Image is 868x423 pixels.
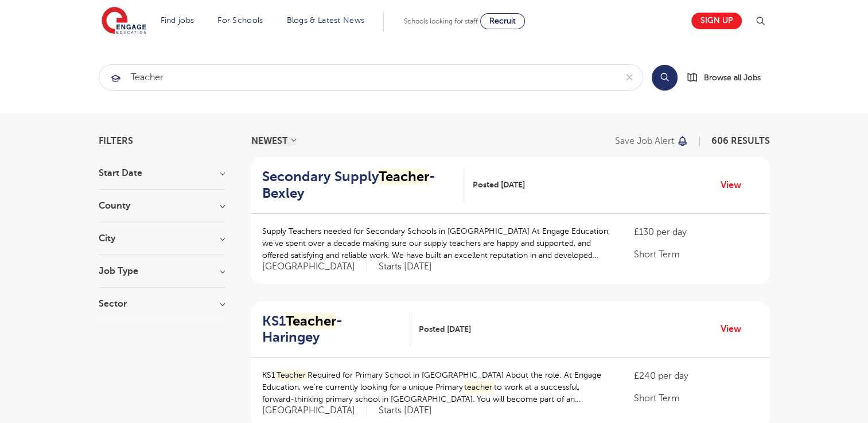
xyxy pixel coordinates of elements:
[262,225,612,261] p: Supply Teachers needed for Secondary Schools in [GEOGRAPHIC_DATA] At Engage Education, we’ve spen...
[99,234,225,243] h3: City
[99,64,643,91] div: Submit
[473,179,525,191] span: Posted [DATE]
[262,261,367,273] span: [GEOGRAPHIC_DATA]
[99,136,133,146] span: Filters
[687,71,770,84] a: Browse all Jobs
[463,381,495,393] mark: teacher
[262,369,612,405] p: KS1 Required for Primary School in [GEOGRAPHIC_DATA] About the role: At Engage Education, we’re c...
[711,136,770,146] span: 606 RESULTS
[652,65,678,91] button: Search
[615,136,674,146] p: Save job alert
[217,16,263,25] a: For Schools
[634,225,758,239] p: £130 per day
[721,178,750,193] a: View
[480,13,525,29] a: Recruit
[286,313,336,329] mark: Teacher
[99,299,225,308] h3: Sector
[262,169,456,202] h2: Secondary Supply - Bexley
[634,248,758,261] p: Short Term
[489,17,516,25] span: Recruit
[161,16,194,25] a: Find jobs
[99,65,616,90] input: Submit
[99,267,225,276] h3: Job Type
[404,17,478,25] span: Schools looking for staff
[102,7,146,36] img: Engage Education
[419,323,471,335] span: Posted [DATE]
[704,71,761,84] span: Browse all Jobs
[99,201,225,210] h3: County
[262,313,410,346] a: KS1Teacher- Haringey
[379,405,432,417] p: Starts [DATE]
[99,169,225,178] h3: Start Date
[634,391,758,405] p: Short Term
[379,261,432,273] p: Starts [DATE]
[616,65,643,90] button: Clear
[721,322,750,336] a: View
[287,16,365,25] a: Blogs & Latest News
[262,313,401,346] h2: KS1 - Haringey
[615,136,689,146] button: Save job alert
[634,369,758,383] p: £240 per day
[262,405,367,417] span: [GEOGRAPHIC_DATA]
[262,169,465,202] a: Secondary SupplyTeacher- Bexley
[691,13,742,29] a: Sign up
[275,369,308,381] mark: Teacher
[379,169,429,185] mark: Teacher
